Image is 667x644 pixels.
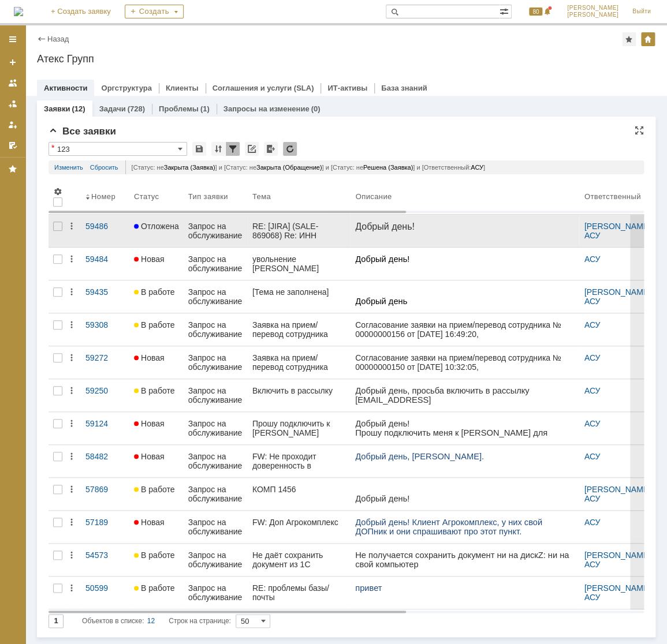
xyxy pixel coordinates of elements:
div: 59435 [85,287,125,297]
a: Запрос на обслуживание [184,478,248,510]
div: Сохранить вид [192,142,206,156]
a: [PERSON_NAME] [584,583,650,593]
img: logo [14,7,23,16]
div: 59124 [85,419,125,428]
a: FW: Доп Агрокомплекс [248,511,351,543]
div: Изменить домашнюю страницу [641,32,655,46]
div: Запрос на обслуживание [188,353,243,372]
div: Фильтрация... [226,142,240,156]
div: [Тема не заполнена] [252,287,346,297]
span: [PHONE_NUMBER] , вн. 2717 [32,113,117,119]
div: 58482 [85,452,125,461]
th: Тема [248,179,351,215]
span: , [60,46,152,58]
span: В работе [134,485,174,494]
a: Активности [44,84,87,92]
a: RE: проблемы базы/почты [248,576,351,609]
a: [DOMAIN_NAME] [20,168,81,177]
a: В работе [129,313,184,346]
div: 57189 [85,518,125,527]
a: Запрос на обслуживание [184,346,248,379]
b: [PERSON_NAME] [63,46,152,58]
span: - [121,122,123,129]
a: [PERSON_NAME] [584,551,650,560]
a: АСУ [584,518,600,527]
div: 12 [147,614,155,628]
a: 59435 [81,280,129,313]
a: Соглашения и услуги (SLA) [213,84,314,92]
span: Новая [134,452,165,461]
div: Запрос на обслуживание [188,386,243,405]
a: 59272 [81,346,129,379]
a: Клиенты [166,84,199,92]
a: RE: [JIRA] (SALE-869068) Re: ИНН 5027203511 КПП 231045001 АТЕКС ГРУПП СФЕРА КУРЬЕР Настройки_ с К... [248,215,351,247]
a: Новая [129,445,184,477]
a: 59124 [81,412,129,444]
span: mail [6,122,18,129]
div: Действия [67,222,76,231]
a: Заявки [44,104,70,113]
span: В работе [134,287,174,297]
span: Новая [134,419,165,428]
a: Новая [129,248,184,280]
th: Тип заявки [184,179,248,215]
a: Запрос на обслуживание [184,445,248,477]
a: Проблемы [159,104,199,113]
span: В работе [134,386,174,395]
div: Сортировка... [211,142,225,156]
div: Экспорт списка [264,142,278,156]
a: В работе [129,280,184,313]
div: (728) [128,104,145,113]
a: АСУ [584,419,600,428]
a: Назад [47,35,69,43]
span: Закрыта (Обращение) [256,164,322,171]
th: Статус [129,179,184,215]
a: Оргструктура [101,84,151,92]
div: Описание [355,192,392,201]
div: Настройки списка отличаются от сохраненных в виде [51,144,54,152]
span: : [18,122,21,129]
a: Запрос на обслуживание [184,544,248,576]
span: Настройки [53,187,62,196]
div: / [584,583,653,602]
span: В работе [134,583,174,593]
div: Тип заявки [188,192,228,201]
a: FW: Не проходит доверенность в [GEOGRAPHIC_DATA] [248,445,351,477]
div: Действия [67,452,76,461]
a: Запрос на обслуживание [184,280,248,313]
span: АСУ [471,164,483,171]
div: 59250 [85,386,125,395]
span: . [24,122,26,129]
span: . [16,114,18,123]
a: АСУ [584,254,600,264]
div: Запрос на обслуживание [188,518,243,536]
span: . [PHONE_NUMBER] [29,114,106,123]
a: Запрос на обслуживание [184,248,248,280]
a: Создать заявку [3,53,22,72]
div: Прошу подключить к [PERSON_NAME] [252,419,346,437]
div: Заявка на прием/перевод сотрудника [252,353,346,372]
div: Действия [67,419,76,428]
a: Новая [129,346,184,379]
div: (0) [311,104,320,113]
span: В работе [134,551,174,560]
a: [EMAIL_ADDRESS][DOMAIN_NAME] [24,158,154,167]
a: Запрос на обслуживание [184,379,248,411]
div: 59272 [85,353,125,362]
span: В работе [134,320,174,330]
a: [PERSON_NAME] [584,287,650,297]
a: Задачи [99,104,126,113]
div: Запрос на обслуживание [188,222,243,240]
div: Заявка на прием/перевод сотрудника [252,320,346,339]
th: Ответственный [579,179,658,215]
a: [PERSON_NAME] [584,485,650,494]
a: Прошу подключить к [PERSON_NAME] [248,412,351,444]
div: Действия [67,353,76,362]
div: [Статус: не ] и [Статус: не ] и [Статус: не ] и [Ответственный: ] [125,160,638,174]
a: В работе [129,478,184,510]
i: Строк на странице: [82,614,231,628]
a: 54573 [81,544,129,576]
a: 59308 [81,313,129,346]
a: Запрос на обслуживание [184,511,248,543]
div: Статус [134,192,159,201]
